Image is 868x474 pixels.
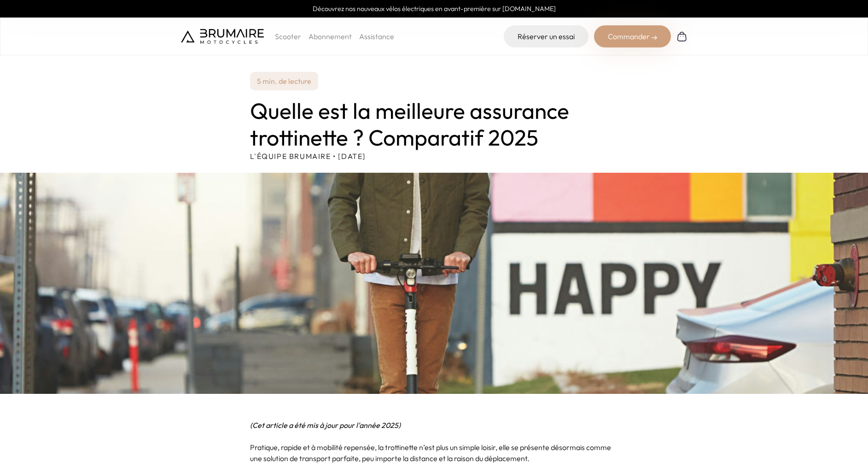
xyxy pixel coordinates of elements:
[652,35,657,41] img: right-arrow-2.png
[504,25,588,47] a: Réserver un essai
[181,29,264,44] img: Brumaire Motocycles
[676,31,687,42] img: Panier
[250,442,618,464] p: Pratique, rapide et à mobilité repensée, la trottinette n’est plus un simple loisir, elle se prés...
[250,98,618,151] h1: Quelle est la meilleure assurance trottinette ? Comparatif 2025
[359,32,394,41] a: Assistance
[250,72,318,90] p: 5 min. de lecture
[250,151,618,162] p: L'équipe Brumaire • [DATE]
[309,32,352,41] a: Abonnement
[275,31,301,42] p: Scooter
[594,25,671,47] div: Commander
[250,421,401,430] span: (Cet article a été mis à jour pour l'année 2025)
